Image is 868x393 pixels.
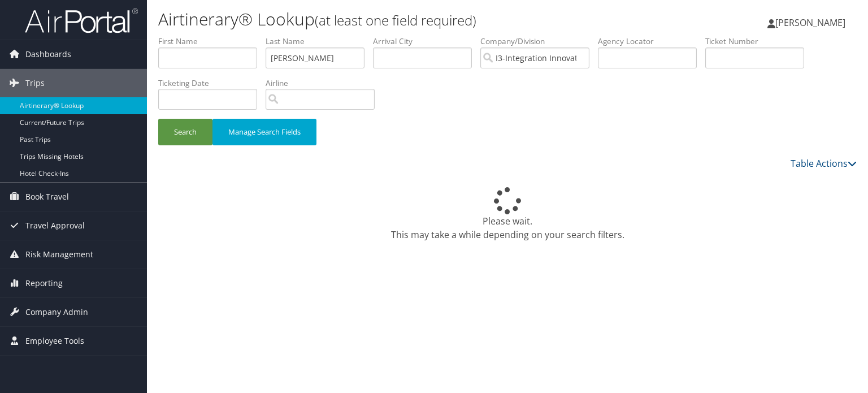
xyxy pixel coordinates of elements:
button: Manage Search Fields [212,119,316,145]
h1: Airtinerary® Lookup [158,7,624,31]
label: Last Name [266,36,373,47]
label: Company/Division [480,36,598,47]
div: Please wait. This may take a while depending on your search filters. [158,187,857,241]
label: Ticketing Date [158,77,266,89]
span: Travel Approval [25,211,85,240]
label: Ticket Number [705,36,813,47]
span: Company Admin [25,298,88,326]
a: [PERSON_NAME] [767,6,857,40]
span: Book Travel [25,183,69,211]
img: airportal-logo.png [25,7,138,34]
label: Arrival City [373,36,480,47]
span: [PERSON_NAME] [775,16,845,29]
small: (at least one field required) [315,11,476,29]
span: Reporting [25,269,63,297]
a: Table Actions [791,157,857,170]
span: Trips [25,69,45,97]
span: Risk Management [25,240,93,269]
label: Agency Locator [598,36,705,47]
label: Airline [266,77,383,89]
label: First Name [158,36,266,47]
span: Employee Tools [25,327,84,355]
span: Dashboards [25,40,71,68]
button: Search [158,119,212,145]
